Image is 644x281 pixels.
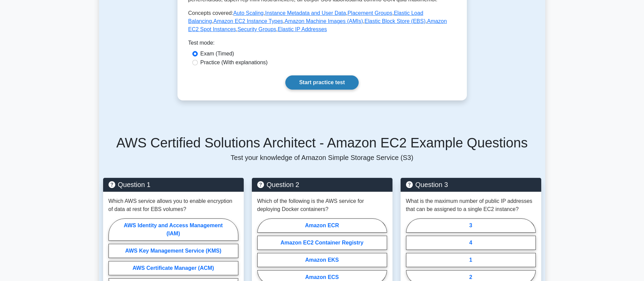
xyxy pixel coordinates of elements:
[200,50,234,58] label: Exam (Timed)
[406,218,536,233] label: 3
[257,181,387,189] h5: Question 2
[348,10,392,16] a: Placement Groups
[213,18,283,24] a: Amazon EC2 Instance Types
[188,39,456,50] div: Test mode:
[257,253,387,267] label: Amazon EKS
[233,10,264,16] a: Auto Scaling
[257,218,387,233] label: Amazon ECR
[285,75,359,90] a: Start practice test
[285,18,363,24] a: Amazon Machine Images (AMIs)
[364,18,426,24] a: Elastic Block Store (EBS)
[103,154,541,162] p: Test your knowledge of Amazon Simple Storage Service (S3)
[109,261,238,275] label: AWS Certificate Manager (ACM)
[406,197,536,213] p: What is the maximum number of public IP addresses that can be assigned to a single EC2 instance?
[278,26,327,32] a: Elastic IP Addresses
[406,181,536,189] h5: Question 3
[257,236,387,250] label: Amazon EC2 Container Registry
[109,244,238,258] label: AWS Key Management Service (KMS)
[188,9,456,33] p: Concepts covered: , , , , , , , , ,
[200,58,268,67] label: Practice (With explanations)
[109,181,238,189] h5: Question 1
[406,236,536,250] label: 4
[257,197,387,213] p: Which of the following is the AWS service for deploying Docker containers?
[406,253,536,267] label: 1
[265,10,346,16] a: Instance Metadata and User Data
[103,135,541,151] h5: AWS Certified Solutions Architect - Amazon EC2 Example Questions
[237,26,276,32] a: Security Groups
[109,197,238,213] p: Which AWS service allows you to enable encryption of data at rest for EBS volumes?
[109,218,238,241] label: AWS Identity and Access Management (IAM)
